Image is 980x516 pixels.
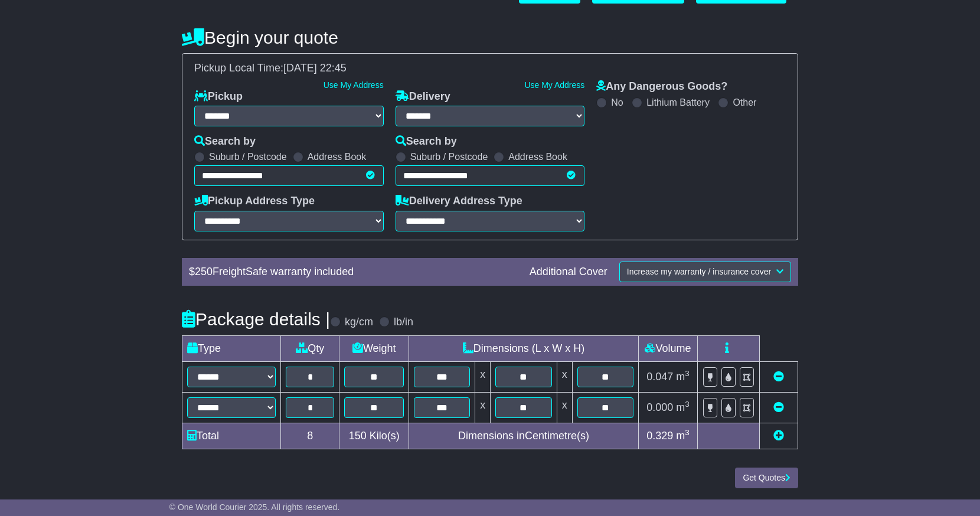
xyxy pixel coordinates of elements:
[646,430,673,442] span: 0.329
[733,97,756,108] label: Other
[396,90,450,103] label: Delivery
[394,316,413,329] label: lb/in
[676,371,690,383] span: m
[685,369,690,378] sup: 3
[281,423,339,449] td: 8
[596,80,727,93] label: Any Dangerous Goods?
[685,428,690,437] sup: 3
[396,135,457,148] label: Search by
[475,361,491,392] td: x
[194,90,243,103] label: Pickup
[339,423,409,449] td: Kilo(s)
[183,266,524,279] div: $ FreightSafe warranty included
[339,335,409,361] td: Weight
[773,371,784,383] a: Remove this item
[194,135,256,148] label: Search by
[557,392,572,423] td: x
[773,401,784,413] a: Remove this item
[182,28,798,47] h4: Begin your quote
[646,371,673,383] span: 0.047
[349,430,367,442] span: 150
[685,400,690,409] sup: 3
[283,62,347,74] span: [DATE] 22:45
[676,401,690,413] span: m
[524,80,584,90] a: Use My Address
[409,335,639,361] td: Dimensions (L x W x H)
[194,195,315,208] label: Pickup Address Type
[169,502,340,512] span: © One World Courier 2025. All rights reserved.
[410,151,488,162] label: Suburb / Postcode
[396,195,522,208] label: Delivery Address Type
[308,151,367,162] label: Address Book
[281,335,339,361] td: Qty
[646,97,710,108] label: Lithium Battery
[209,151,287,162] label: Suburb / Postcode
[182,335,281,361] td: Type
[611,97,623,108] label: No
[508,151,567,162] label: Address Book
[345,316,373,329] label: kg/cm
[735,468,798,488] button: Get Quotes
[524,266,613,279] div: Additional Cover
[195,266,213,277] span: 250
[182,309,330,329] h4: Package details |
[619,262,791,282] button: Increase my warranty / insurance cover
[182,423,281,449] td: Total
[627,267,771,276] span: Increase my warranty / insurance cover
[324,80,384,90] a: Use My Address
[646,401,673,413] span: 0.000
[676,430,690,442] span: m
[188,62,792,75] div: Pickup Local Time:
[409,423,639,449] td: Dimensions in Centimetre(s)
[773,430,784,442] a: Add new item
[638,335,697,361] td: Volume
[475,392,491,423] td: x
[557,361,572,392] td: x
